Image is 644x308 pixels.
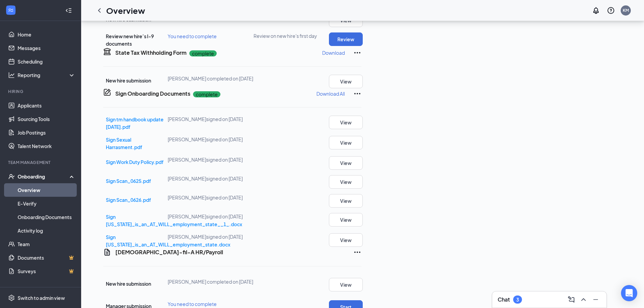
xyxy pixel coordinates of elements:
[329,233,363,247] button: View
[329,213,363,227] button: View
[106,214,242,227] a: Sign [US_STATE]_is_an_AT_WILL_employment_state__1_.docx
[316,88,345,99] button: Download All
[106,116,164,130] a: Sign tm handbook update [DATE].pdf
[115,90,190,97] h5: Sign Onboarding Documents
[168,116,254,122] div: [PERSON_NAME] signed on [DATE]
[106,137,142,150] a: Sign Sexual Harrasment.pdf
[168,213,254,220] div: [PERSON_NAME] signed on [DATE]
[329,194,363,208] button: View
[567,295,575,304] svg: ComposeMessage
[18,139,75,153] a: Talent Network
[168,233,254,240] div: [PERSON_NAME] signed on [DATE]
[168,175,254,182] div: [PERSON_NAME] signed on [DATE]
[18,224,75,237] a: Activity log
[18,210,75,224] a: Onboarding Documents
[168,156,254,163] div: [PERSON_NAME] signed on [DATE]
[103,88,111,96] svg: CompanyDocumentIcon
[623,7,629,13] div: KM
[8,294,15,301] svg: Settings
[322,47,345,58] button: Download
[621,285,637,301] div: Open Intercom Messenger
[65,7,72,14] svg: Collapse
[95,6,103,15] svg: ChevronLeft
[168,75,253,81] span: [PERSON_NAME] completed on [DATE]
[106,159,164,165] a: Sign Work Duty Policy.pdf
[329,116,363,129] button: View
[168,33,217,39] span: You need to complete
[18,294,65,301] div: Switch to admin view
[18,183,75,197] a: Overview
[18,173,70,180] div: Onboarding
[106,33,154,47] span: Review new hire’s I-9 documents
[498,296,510,303] h3: Chat
[106,77,151,84] span: New hire submission
[168,301,217,307] span: You need to complete
[7,7,14,14] svg: WorkstreamLogo
[353,248,361,256] svg: Ellipses
[18,72,76,78] div: Reporting
[193,91,220,97] p: complete
[579,295,588,304] svg: ChevronUp
[18,251,75,264] a: DocumentsCrown
[254,32,317,39] span: Review on new hire's first day
[8,173,15,180] svg: UserCheck
[168,194,254,201] div: [PERSON_NAME] signed on [DATE]
[106,197,151,203] a: Sign Scan_0626.pdf
[329,136,363,149] button: View
[329,75,363,88] button: View
[18,197,75,210] a: E-Verify
[18,264,75,278] a: SurveysCrown
[353,49,361,57] svg: Ellipses
[329,175,363,189] button: View
[18,112,75,126] a: Sourcing Tools
[322,49,345,56] p: Download
[18,55,75,68] a: Scheduling
[516,297,519,303] div: 3
[106,16,151,22] span: New hire submission
[168,136,254,143] div: [PERSON_NAME] signed on [DATE]
[316,90,345,97] p: Download All
[18,41,75,55] a: Messages
[329,278,363,291] button: View
[106,281,151,287] span: New hire submission
[103,248,111,256] svg: Document
[106,234,230,247] a: Sign [US_STATE]_is_an_AT_WILL_employment_state.docx
[103,47,111,55] svg: TaxGovernmentIcon
[8,72,15,78] svg: Analysis
[106,178,151,184] a: Sign Scan_0625.pdf
[18,126,75,139] a: Job Postings
[592,295,600,304] svg: Minimize
[592,6,600,15] svg: Notifications
[8,160,74,165] div: Team Management
[18,237,75,251] a: Team
[8,89,74,94] div: Hiring
[115,49,187,56] h5: State Tax Withholding Form
[578,294,589,305] button: ChevronUp
[590,294,601,305] button: Minimize
[566,294,577,305] button: ComposeMessage
[168,279,253,285] span: [PERSON_NAME] completed on [DATE]
[329,32,363,46] button: Review
[189,50,217,56] p: complete
[353,90,361,98] svg: Ellipses
[18,99,75,112] a: Applicants
[18,28,75,41] a: Home
[329,156,363,170] button: View
[607,6,615,15] svg: QuestionInfo
[115,248,223,256] h5: [DEMOGRAPHIC_DATA]-fil-A HR/Payroll
[106,5,145,16] h1: Overview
